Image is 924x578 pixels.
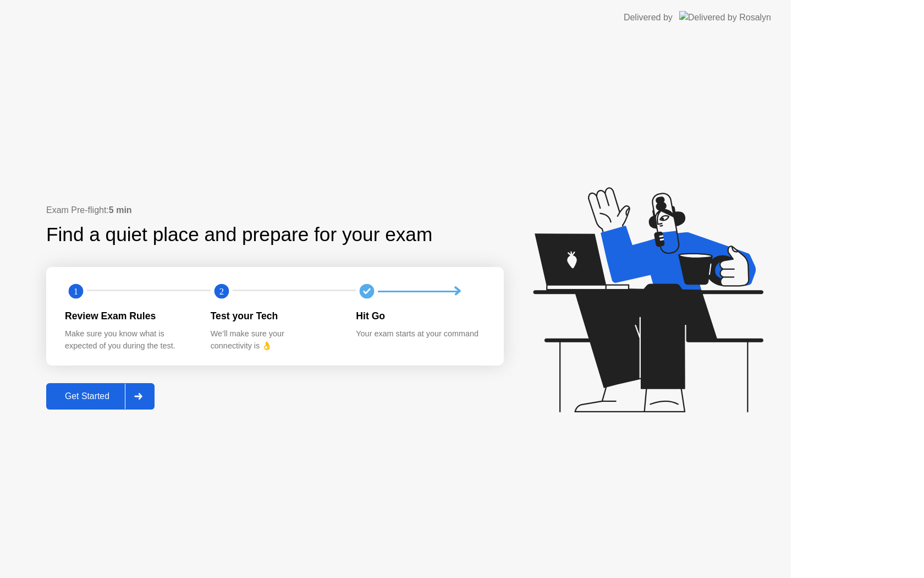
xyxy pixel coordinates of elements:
[46,383,155,410] button: Get Started
[211,328,339,352] div: We’ll make sure your connectivity is 👌
[356,309,484,323] div: Hit Go
[679,11,771,24] img: Delivered by Rosalyn
[46,204,504,217] div: Exam Pre-flight:
[46,220,434,249] div: Find a quiet place and prepare for your exam
[65,328,193,352] div: Make sure you know what is expected of you during the test.
[624,11,673,24] div: Delivered by
[356,328,484,340] div: Your exam starts at your command
[211,309,339,323] div: Test your Tech
[65,309,193,323] div: Review Exam Rules
[219,286,224,297] text: 2
[109,205,132,215] b: 5 min
[50,391,125,401] div: Get Started
[74,286,78,297] text: 1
